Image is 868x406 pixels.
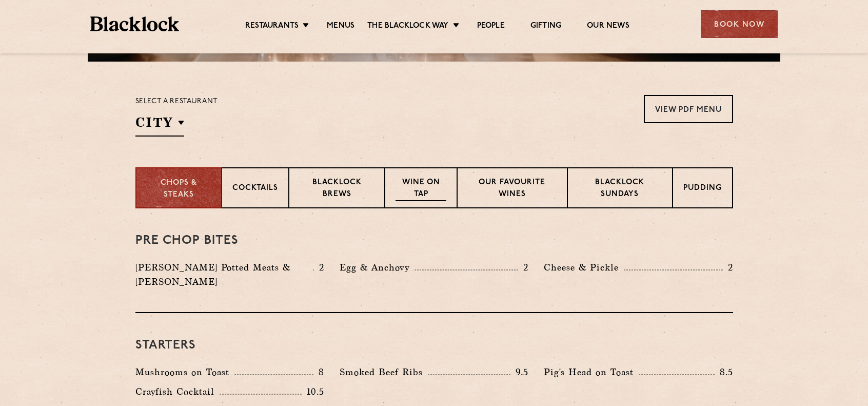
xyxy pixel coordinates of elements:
[510,365,529,379] p: 9.5
[135,234,733,247] h3: Pre Chop Bites
[367,21,448,32] a: The Blacklock Way
[135,365,234,379] p: Mushrooms on Toast
[313,365,324,379] p: 8
[340,365,428,379] p: Smoked Beef Ribs
[683,183,722,196] p: Pudding
[530,21,561,32] a: Gifting
[723,261,733,274] p: 2
[147,178,211,201] p: Chops & Steaks
[232,183,278,196] p: Cocktails
[135,384,220,399] p: Crayfish Cocktail
[314,261,324,274] p: 2
[644,95,733,123] a: View PDF Menu
[477,21,505,32] a: People
[340,260,415,275] p: Egg & Anchovy
[327,21,354,32] a: Menus
[245,21,299,32] a: Restaurants
[90,16,179,31] img: BL_Textured_Logo-footer-cropped.svg
[302,385,324,398] p: 10.5
[135,95,218,108] p: Select a restaurant
[544,365,639,379] p: Pig's Head on Toast
[518,261,528,274] p: 2
[135,339,733,352] h3: Starters
[715,365,733,379] p: 8.5
[578,177,661,201] p: Blacklock Sundays
[135,260,313,289] p: [PERSON_NAME] Potted Meats & [PERSON_NAME]
[468,177,557,201] p: Our favourite wines
[300,177,374,201] p: Blacklock Brews
[544,260,624,275] p: Cheese & Pickle
[701,10,778,38] div: Book Now
[587,21,629,32] a: Our News
[135,113,184,137] h2: City
[396,177,446,201] p: Wine on Tap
